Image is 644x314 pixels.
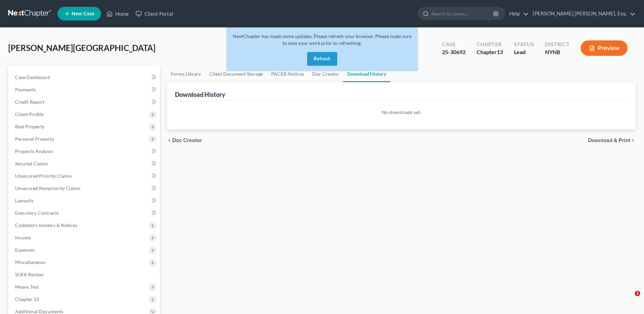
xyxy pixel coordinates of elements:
[431,7,494,20] input: Search by name...
[15,210,59,216] span: Executory Contracts
[15,173,72,179] span: Unsecured Priority Claims
[10,84,160,96] a: Payments
[497,49,503,55] span: 13
[233,33,412,46] span: NextChapter has made some updates. Please refresh your browser. Please make sure to save your wor...
[10,96,160,108] a: Credit Report
[15,284,39,290] span: Means Test
[103,8,132,20] a: Home
[10,194,160,207] a: Lawsuits
[15,136,54,142] span: Personal Property
[529,8,635,20] a: [PERSON_NAME] [PERSON_NAME], Esq.
[15,198,34,203] span: Lawsuits
[15,148,53,154] span: Property Analysis
[175,90,225,99] div: Download History
[307,52,337,66] button: Refresh
[8,43,155,53] span: [PERSON_NAME][GEOGRAPHIC_DATA]
[175,109,628,116] p: No downloads yet.
[10,145,160,158] a: Property Analysis
[167,138,202,143] button: chevron_left Doc Creator
[477,40,503,48] div: Chapter
[15,124,45,129] span: Real Property
[630,138,636,143] i: chevron_right
[621,291,637,307] iframe: Intercom live chat
[10,207,160,219] a: Executory Contracts
[588,138,630,143] span: Download & Print
[545,48,570,56] div: NYNB
[15,74,50,80] span: Case Dashboard
[15,247,35,253] span: Expenses
[635,291,640,296] span: 1
[442,48,466,56] div: 25-30692
[132,8,177,20] a: Client Portal
[15,185,80,191] span: Unsecured Nonpriority Claims
[167,138,172,143] i: chevron_left
[15,222,77,228] span: Codebtors Insiders & Notices
[167,66,205,82] a: Forms Library
[477,48,503,56] div: Chapter
[172,138,202,143] span: Doc Creator
[15,259,46,265] span: Miscellaneous
[514,48,534,56] div: Lead
[442,40,466,48] div: Case
[545,40,570,48] div: District
[581,40,628,56] button: Preview
[10,158,160,170] a: Secured Claims
[10,182,160,194] a: Unsecured Nonpriority Claims
[514,40,534,48] div: Status
[15,296,39,302] span: Chapter 13
[10,268,160,281] a: SOFA Review
[15,272,43,277] span: SOFA Review
[588,138,636,143] button: Download & Print chevron_right
[15,235,31,240] span: Income
[15,161,48,166] span: Secured Claims
[205,66,267,82] a: Client Document Storage
[15,87,36,92] span: Payments
[10,71,160,84] a: Case Dashboard
[15,111,43,117] span: Client Profile
[10,170,160,182] a: Unsecured Priority Claims
[506,8,529,20] a: Help
[72,11,94,16] span: New Case
[15,99,45,105] span: Credit Report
